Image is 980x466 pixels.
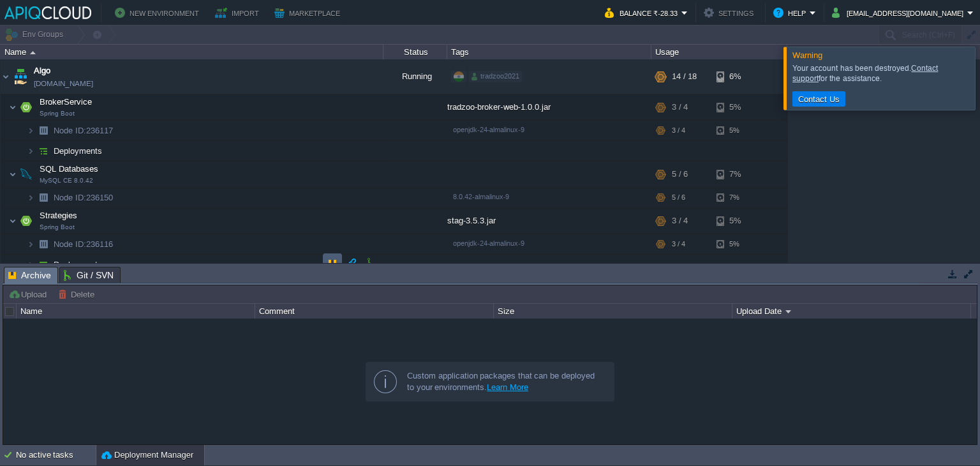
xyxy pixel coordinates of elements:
div: Size [494,304,732,319]
img: AMDAwAAAACH5BAEAAAAALAAAAAABAAEAAAICRAEAOw== [17,94,35,120]
div: Usage [652,45,787,59]
div: Custom application packages that can be deployed to your environments. [407,370,604,393]
div: tradzoo2021 [469,71,522,82]
button: [EMAIL_ADDRESS][DOMAIN_NAME] [832,5,967,20]
a: StrategiesSpring Boot [38,211,79,220]
div: 6% [716,59,758,94]
div: Name [1,45,383,59]
div: tradzoo-broker-web-1.0.0.jar [447,94,651,120]
span: MySQL CE 8.0.42 [40,177,93,184]
img: AMDAwAAAACH5BAEAAAAALAAAAAABAAEAAAICRAEAOw== [34,234,52,254]
img: AMDAwAAAACH5BAEAAAAALAAAAAABAAEAAAICRAEAOw== [34,141,52,161]
img: AMDAwAAAACH5BAEAAAAALAAAAAABAAEAAAICRAEAOw== [9,208,17,234]
button: Import [215,5,263,20]
div: Name [17,304,255,319]
img: AMDAwAAAACH5BAEAAAAALAAAAAABAAEAAAICRAEAOw== [34,121,52,140]
a: Node ID:236150 [52,192,115,203]
button: Deployment Manager [101,449,193,462]
button: Delete [58,289,98,300]
span: Strategies [38,210,79,221]
span: 236117 [52,125,115,136]
div: 7% [716,188,758,207]
a: Node ID:236117 [52,125,115,136]
a: Deployments [52,146,104,156]
div: 5 / 6 [672,188,685,207]
a: [DOMAIN_NAME] [34,77,93,90]
img: AMDAwAAAACH5BAEAAAAALAAAAAABAAEAAAICRAEAOw== [34,188,52,207]
span: Git / SVN [64,267,114,283]
span: Node ID: [54,126,86,135]
img: AMDAwAAAACH5BAEAAAAALAAAAAABAAEAAAICRAEAOw== [17,162,35,187]
button: Help [773,5,810,20]
div: 5% [716,94,758,120]
img: AMDAwAAAACH5BAEAAAAALAAAAAABAAEAAAICRAEAOw== [9,162,17,187]
div: No active tasks [16,445,96,465]
img: APIQCloud [4,6,91,19]
a: Algo [34,64,50,77]
img: AMDAwAAAACH5BAEAAAAALAAAAAABAAEAAAICRAEAOw== [27,188,34,207]
button: New Environment [115,5,203,20]
span: Node ID: [54,193,86,202]
div: Comment [256,304,493,319]
img: AMDAwAAAACH5BAEAAAAALAAAAAABAAEAAAICRAEAOw== [30,51,36,54]
div: Your account has been destroyed. for the assistance. [792,63,972,84]
div: stag-3.5.3.jar [447,208,651,234]
img: AMDAwAAAACH5BAEAAAAALAAAAAABAAEAAAICRAEAOw== [17,208,35,234]
img: AMDAwAAAACH5BAEAAAAALAAAAAABAAEAAAICRAEAOw== [27,141,34,161]
div: 7% [716,162,758,187]
div: Status [384,45,447,59]
span: Spring Boot [40,223,75,231]
span: SQL Databases [38,163,100,174]
span: 8.0.42-almalinux-9 [453,193,509,200]
div: 5 / 6 [672,162,688,187]
img: AMDAwAAAACH5BAEAAAAALAAAAAABAAEAAAICRAEAOw== [11,59,29,94]
div: 5% [716,208,758,234]
div: Upload Date [733,304,970,319]
span: BrokerService [38,96,94,107]
div: 3 / 4 [672,121,685,140]
a: Learn More [487,382,528,392]
span: Spring Boot [40,110,75,117]
div: Tags [448,45,651,59]
a: Deployments [52,259,104,270]
div: 3 / 4 [672,234,685,254]
a: SQL DatabasesMySQL CE 8.0.42 [38,164,100,174]
span: Node ID: [54,239,86,249]
button: Settings [704,5,757,20]
span: 236116 [52,239,115,250]
img: AMDAwAAAACH5BAEAAAAALAAAAAABAAEAAAICRAEAOw== [9,94,17,120]
img: AMDAwAAAACH5BAEAAAAALAAAAAABAAEAAAICRAEAOw== [27,234,34,254]
button: Balance ₹-28.33 [605,5,681,20]
button: Marketplace [274,5,344,20]
a: BrokerServiceSpring Boot [38,97,94,107]
div: 5% [716,234,758,254]
span: openjdk-24-almalinux-9 [453,239,524,247]
span: Warning [792,50,822,60]
img: AMDAwAAAACH5BAEAAAAALAAAAAABAAEAAAICRAEAOw== [34,255,52,274]
img: AMDAwAAAACH5BAEAAAAALAAAAAABAAEAAAICRAEAOw== [27,121,34,140]
div: 3 / 4 [672,208,688,234]
span: 236150 [52,192,115,203]
div: 14 / 18 [672,59,697,94]
span: openjdk-24-almalinux-9 [453,126,524,133]
img: AMDAwAAAACH5BAEAAAAALAAAAAABAAEAAAICRAEAOw== [27,255,34,274]
button: Contact Us [794,93,843,105]
img: AMDAwAAAACH5BAEAAAAALAAAAAABAAEAAAICRAEAOw== [1,59,11,94]
div: Running [383,59,447,94]
div: 5% [716,121,758,140]
div: 3 / 4 [672,94,688,120]
button: Upload [8,289,50,300]
a: Node ID:236116 [52,239,115,250]
span: Archive [8,267,51,283]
